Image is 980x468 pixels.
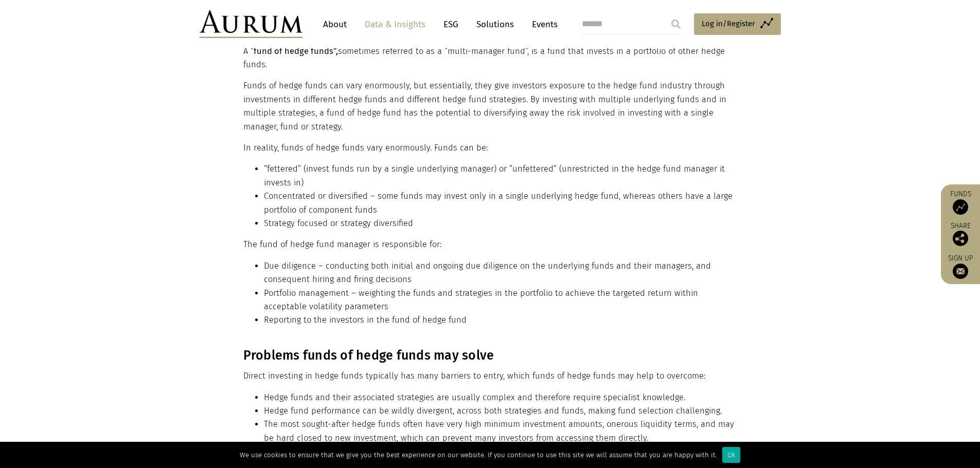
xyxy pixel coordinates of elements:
li: Reporting to the investors in the fund of hedge fund [264,313,735,327]
img: Aurum [200,10,302,38]
a: Solutions [471,15,519,34]
img: Access Funds [953,199,968,215]
p: Direct investing in hedge funds typically has many barriers to entry, which funds of hedge funds ... [243,369,735,383]
img: Sign up to our newsletter [953,264,968,279]
a: Sign up [946,254,975,279]
li: Portfolio management – weighting the funds and strategies in the portfolio to achieve the targete... [264,287,735,314]
h3: Problems funds of hedge funds may solve [243,348,735,363]
a: Events [527,15,558,34]
a: ESG [438,15,464,34]
a: Log in/Register [694,13,781,35]
li: Due diligence – conducting both initial and ongoing due diligence on the underlying funds and the... [264,259,735,287]
li: The most sought-after hedge funds often have very high minimum investment amounts, onerous liquid... [264,418,735,445]
p: A “ sometimes referred to as a “multi-manager fund”, is a fund that invests in a portfolio of oth... [243,45,735,72]
a: Data & Insights [360,15,431,34]
p: In reality, funds of hedge funds vary enormously. Funds can be: [243,141,735,155]
a: About [318,15,352,34]
div: Share [946,222,975,246]
a: Funds [946,190,975,215]
p: The fund of hedge fund manager is responsible for: [243,238,735,251]
strong: fund of hedge funds”, [254,46,338,56]
div: Ok [722,447,740,463]
li: Hedge fund performance can be wildly divergent, across both strategies and funds, making fund sel... [264,404,735,418]
span: Log in/Register [702,17,755,30]
li: Hedge funds and their associated strategies are usually complex and therefore require specialist ... [264,391,735,404]
li: “fettered” (invest funds run by a single underlying manager) or “unfettered” (unrestricted in the... [264,162,735,190]
img: Share this post [953,231,968,246]
li: Strategy focused or strategy diversified [264,217,735,230]
p: Funds of hedge funds can vary enormously, but essentially, they give investors exposure to the he... [243,79,735,134]
input: Submit [666,14,686,34]
li: Concentrated or diversified – some funds may invest only in a single underlying hedge fund, where... [264,190,735,217]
